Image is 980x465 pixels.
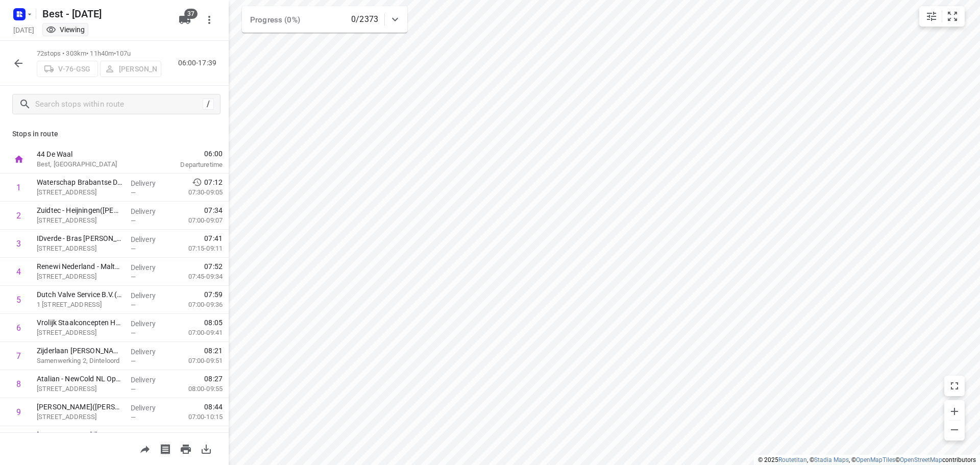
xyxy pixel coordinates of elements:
p: Delivery [131,375,168,385]
button: 37 [175,10,195,30]
p: Renewi Nederland - Maltha Glasrecycling Nederland B.V.(Mariella) [37,261,122,272]
div: 1 [16,183,21,192]
p: 07:00-09:07 [172,215,223,226]
button: Map settings [921,6,942,27]
span: 07:52 [204,261,223,272]
span: 07:59 [204,289,223,300]
p: 07:00-09:36 [172,300,223,310]
li: © 2025 , © , © © contributors [758,456,976,463]
span: • [114,50,116,57]
span: — [131,217,136,225]
input: Search stops within route [35,96,203,112]
p: [STREET_ADDRESS] [37,272,122,282]
div: Progress (0%)0/2373 [242,6,407,33]
p: 08:00-09:55 [172,384,223,394]
span: 06:00 [155,149,223,159]
span: Share route [135,444,155,453]
p: 0/2373 [351,13,378,26]
p: Vrolijk Staalconcepten Heijningen(Jan Noordijk) [37,317,122,328]
p: Stops in route [12,129,216,139]
p: Best, [GEOGRAPHIC_DATA] [37,159,143,169]
p: 44 De Waal [37,149,143,159]
span: 08:05 [204,317,223,328]
span: 08:21 [204,346,223,356]
div: 8 [16,379,21,389]
div: 9 [16,407,21,417]
div: 2 [16,211,21,221]
span: 07:34 [204,205,223,215]
p: Delivery [131,431,168,441]
a: OpenStreetMap [900,456,942,463]
p: 07:30-09:05 [172,187,223,198]
span: Progress (0%) [250,15,300,25]
div: You are currently in view mode. To make any changes, go to edit project. [46,25,85,35]
p: Atalian - NewCold NL Operations B.V.(Ninon Groot Zwaaftink) [37,374,122,384]
span: 107u [116,50,131,57]
p: Oude Heijningsedijk 30, Heijningen [37,243,122,254]
a: Routetitan [778,456,807,463]
p: Madri(Mirelle Adriaansen) [37,430,122,440]
button: Fit zoom [942,6,963,27]
span: Print route [176,444,196,453]
div: 4 [16,267,21,277]
p: 07:00-10:15 [172,412,223,422]
span: — [131,245,136,253]
span: — [131,357,136,365]
a: OpenMapTiles [856,456,895,463]
span: 08:27 [204,374,223,384]
p: IDverde - Bras Fijnaart Heijningen(Simone/Wilma) [37,233,122,243]
p: Delivery [131,178,168,188]
p: 07:15-09:11 [172,243,223,254]
span: Print shipping labels [155,444,176,453]
p: 1 Februariweg 1, Heijningen [37,300,122,310]
span: — [131,329,136,337]
div: 6 [16,323,21,333]
span: 07:41 [204,233,223,243]
span: — [131,189,136,197]
div: 5 [16,295,21,305]
span: 08:52 [204,430,223,440]
p: Potenblokseweg 15, Heijningen [37,215,122,226]
p: Samenwerking 2, Dinteloord [37,356,122,366]
p: Departure time [155,160,223,170]
div: 7 [16,351,21,361]
p: Delivery [131,290,168,301]
svg: Early [192,177,202,187]
p: [STREET_ADDRESS] [37,384,122,394]
div: / [203,99,214,110]
p: 72 stops • 303km • 11h40m [37,49,161,59]
div: small contained button group [919,6,965,27]
span: 07:12 [204,177,223,187]
span: Download route [196,444,216,453]
p: Dutch Valve Service B.V.(Elina Lokker) [37,289,122,300]
p: 07:00-09:41 [172,328,223,338]
span: — [131,301,136,309]
p: Delivery [131,206,168,216]
p: Zijderlaan B.V. - Steenbergen(Monica de Jong) [37,346,122,356]
p: Waterschap Brabantse Delta - WBD - Heijningen(Jan Berende) [37,177,122,187]
p: Delivery [131,403,168,413]
p: 07:00-09:51 [172,356,223,366]
p: Delivery [131,262,168,273]
a: Stadia Maps [814,456,849,463]
span: — [131,273,136,281]
p: Delivery [131,319,168,329]
p: Potenblokseweg 2A, Heijningen [37,187,122,198]
p: 06:00-17:39 [178,58,220,68]
span: — [131,385,136,393]
span: — [131,413,136,421]
span: 37 [184,9,198,19]
p: Graaf Hendrikstraat 2, Steenbergen [37,412,122,422]
span: 08:44 [204,402,223,412]
p: 07:45-09:34 [172,272,223,282]
p: Zuidtec - Heijningen(Pedro van de Korput) [37,205,122,215]
p: Markweg Zuid 1C, Heijningen [37,328,122,338]
p: PontMeyer - Steenbergen(Corne Hagen) [37,402,122,412]
p: Delivery [131,234,168,244]
button: More [199,10,219,30]
p: Delivery [131,347,168,357]
div: 3 [16,239,21,249]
